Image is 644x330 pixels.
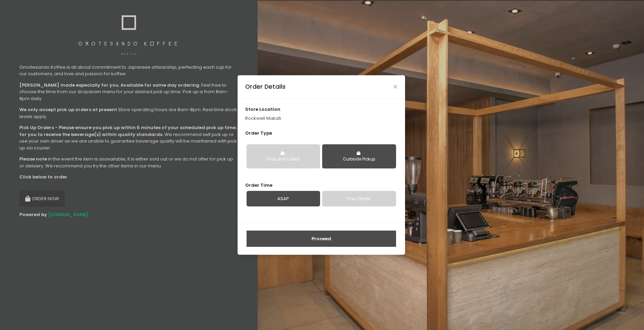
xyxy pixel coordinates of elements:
div: Click and Collect [251,156,315,163]
span: store location [245,106,280,113]
button: Curbside Pickup [322,144,396,168]
button: Proceed [247,231,396,247]
button: Close [394,85,397,88]
span: Order Type [245,130,272,136]
a: ASAP [247,191,320,207]
button: Click and Collect [247,144,320,168]
div: Order Details [245,82,286,91]
div: Curbside Pickup [327,156,391,163]
p: Rockwell Makati [245,115,397,122]
span: Order Time [245,182,272,188]
a: Pre-Order [322,191,396,207]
